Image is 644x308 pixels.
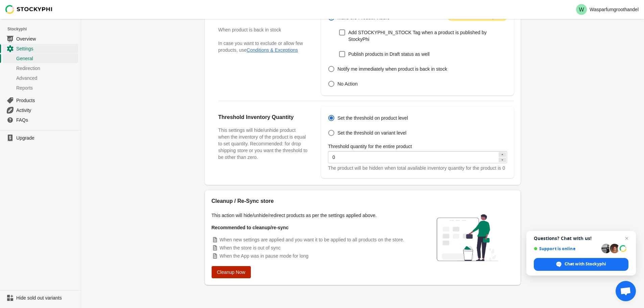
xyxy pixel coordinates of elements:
[218,40,308,53] p: In case you want to exclude or allow few products, use
[16,75,77,81] span: Advanced
[534,236,628,241] span: Questions? Chat with us!
[218,26,308,33] h3: When product is back in stock
[218,127,308,161] h3: This settings will hide/unhide product when the inventory of the product is equal to set quantity...
[3,95,78,105] a: Products
[576,4,587,15] span: Avatar with initials W
[337,80,358,87] span: No Action
[3,73,78,83] a: Advanced
[220,237,404,242] span: When new settings are applied and you want it to be applied to all products on the store.
[212,197,414,205] h2: Cleanup / Re-Sync store
[16,135,77,141] span: Upgrade
[3,293,78,303] a: Hide sold out variants
[534,246,599,251] span: Support is online
[16,294,77,301] span: Hide sold out variants
[337,115,408,121] span: Set the threshold on product level
[3,34,78,44] a: Overview
[247,47,298,53] button: Conditions & Exceptions
[337,66,447,72] span: Notify me immediately when product is back in stock
[5,5,53,14] img: Stockyphi
[16,65,77,72] span: Redirection
[16,35,77,42] span: Overview
[3,133,78,143] a: Upgrade
[220,253,309,259] span: When the App was in pause mode for long
[212,266,251,278] button: Cleanup Now
[328,165,507,171] div: The product will be hidden when total available inventory quantity for the product is 0
[616,281,636,301] a: Open chat
[217,269,245,275] span: Cleanup Now
[3,44,78,53] a: Settings
[212,212,414,219] p: This action will hide/unhide/redirect products as per the settings applied above.
[16,45,77,52] span: Settings
[3,115,78,125] a: FAQs
[212,225,289,230] strong: Recommended to cleanup/re-sync
[3,83,78,93] a: Reports
[348,51,429,57] span: Publish products in Draft status as well
[7,26,81,32] span: Stockyphi
[534,258,628,271] span: Chat with Stockyphi
[218,113,308,121] h2: Threshold Inventory Quantity
[16,97,77,104] span: Products
[328,143,412,150] label: Threshold quantity for the entire product
[579,7,584,13] text: W
[3,105,78,115] a: Activity
[220,245,281,251] span: When the store is out of sync
[348,29,507,43] span: Add STOCKYPHI_IN_STOCK Tag when a product is published by StockyPhi
[16,107,77,114] span: Activity
[337,129,406,136] span: Set the threshold on variant level
[16,117,77,123] span: FAQs
[573,3,641,16] button: Avatar with initials WWasparfumgroothandel
[16,85,77,91] span: Reports
[3,63,78,73] a: Redirection
[565,261,606,267] span: Chat with Stockyphi
[590,7,639,12] p: Wasparfumgroothandel
[3,53,78,63] a: General
[16,55,77,62] span: General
